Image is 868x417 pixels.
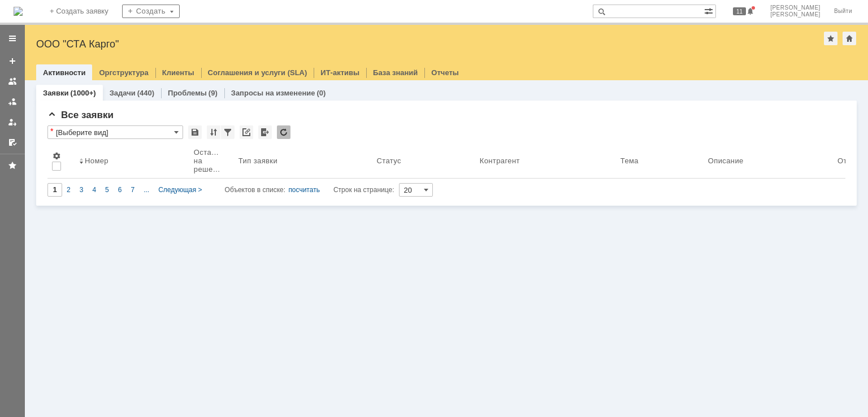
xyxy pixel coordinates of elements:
[376,157,401,165] div: Статус
[733,7,746,15] span: 11
[137,89,154,97] div: (440)
[67,186,71,194] span: 2
[43,89,68,97] a: Заявки
[14,7,23,16] a: Перейти на домашнюю страницу
[70,89,96,97] div: (1000+)
[770,11,821,18] span: [PERSON_NAME]
[320,68,359,77] a: ИТ-активы
[258,125,272,139] div: Экспорт списка
[225,183,394,197] i: Строк на странице:
[475,144,616,179] th: Контрагент
[110,89,136,97] a: Задачи
[208,68,307,77] a: Соглашения и услуги (SLA)
[168,89,207,97] a: Проблемы
[431,68,459,77] a: Отчеты
[43,68,85,77] a: Активности
[708,157,744,165] div: Описание
[189,144,234,179] th: Осталось на решение
[105,186,109,194] span: 5
[234,144,372,179] th: Тип заявки
[36,38,824,50] div: ООО "СТА Карго"
[277,125,290,139] div: Обновлять список
[52,151,61,160] span: Настройки
[80,186,84,194] span: 3
[75,144,189,179] th: Номер
[225,186,285,194] span: Объектов в списке:
[92,186,96,194] span: 4
[118,186,122,194] span: 6
[372,144,475,179] th: Статус
[221,125,235,139] div: Фильтрация...
[144,186,149,194] span: ...
[99,68,148,77] a: Оргструктура
[85,157,108,165] div: Номер
[843,32,856,45] div: Сделать домашней страницей
[824,32,837,45] div: Добавить в избранное
[194,148,220,173] div: Осталось на решение
[288,183,320,197] div: посчитать
[207,125,220,139] div: Сортировка...
[620,157,639,165] div: Тема
[47,110,114,120] span: Все заявки
[373,68,418,77] a: База знаний
[3,52,21,70] a: Создать заявку
[122,5,180,18] div: Создать
[238,157,277,165] div: Тип заявки
[131,186,134,194] span: 7
[3,113,21,131] a: Мои заявки
[231,89,315,97] a: Запросы на изменение
[209,89,218,97] div: (9)
[616,144,704,179] th: Тема
[240,125,253,139] div: Скопировать ссылку на список
[770,5,821,11] span: [PERSON_NAME]
[704,5,715,16] span: Расширенный поиск
[14,7,23,16] img: logo
[188,125,202,139] div: Сохранить вид
[162,68,194,77] a: Клиенты
[3,93,21,111] a: Заявки в моей ответственности
[3,72,21,90] a: Заявки на командах
[316,89,325,97] div: (0)
[50,127,53,135] div: Настройки списка отличаются от сохраненных в виде
[3,133,21,151] a: Мои согласования
[158,186,202,194] span: Следующая >
[480,157,520,165] div: Контрагент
